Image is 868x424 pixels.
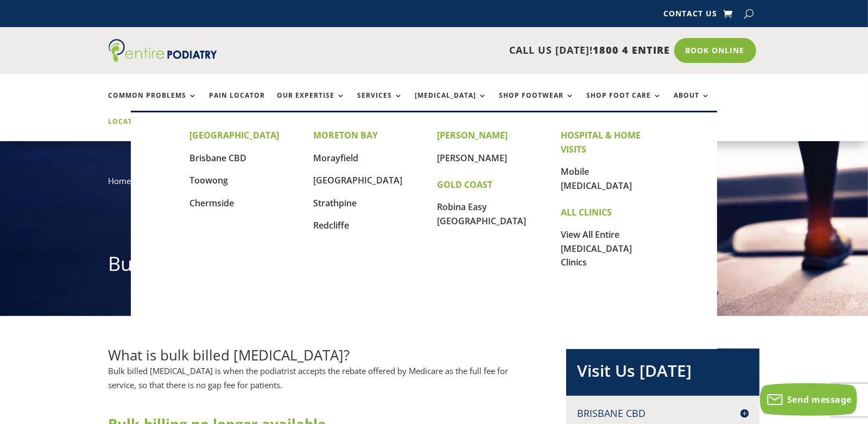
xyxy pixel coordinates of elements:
span: 1800 4 ENTIRE [593,43,670,56]
a: Mobile [MEDICAL_DATA] [561,166,632,192]
nav: breadcrumb [109,174,760,196]
a: [MEDICAL_DATA] [415,92,487,115]
a: Locations [109,118,163,141]
a: Home [109,175,131,186]
span: What is bulk billed [MEDICAL_DATA]? [109,345,350,365]
h4: Brisbane CBD [577,407,749,420]
a: Chermside [189,197,234,209]
a: Brisbane CBD [189,152,246,164]
p: CALL US [DATE]! [259,43,670,58]
a: Strathpine [313,197,357,209]
a: View All Entire [MEDICAL_DATA] Clinics [561,229,632,268]
a: [PERSON_NAME] [437,152,507,164]
a: Book Online [674,38,756,63]
a: Services [358,92,403,115]
a: About [674,92,711,115]
a: Robina Easy [GEOGRAPHIC_DATA] [437,201,526,227]
a: Shop Footwear [499,92,575,115]
strong: [PERSON_NAME] [437,129,508,141]
a: Toowong [189,174,228,186]
img: logo (1) [109,39,217,62]
a: Our Expertise [277,92,346,115]
a: [GEOGRAPHIC_DATA] [313,174,402,186]
a: Shop Foot Care [587,92,662,115]
a: Redcliffe [313,219,349,231]
strong: [GEOGRAPHIC_DATA] [189,129,279,141]
h2: Visit Us [DATE] [577,359,749,388]
a: Entire Podiatry [109,53,217,64]
a: Morayfield [313,152,358,164]
a: Pain Locator [210,92,265,115]
strong: MORETON BAY [313,129,378,141]
p: Bulk billed [MEDICAL_DATA] is when the podiatrist accepts the rebate offered by Medicare as the f... [109,364,531,400]
h1: Bulk billed [MEDICAL_DATA] [109,250,760,283]
button: Send message [760,383,857,416]
a: Common Problems [109,92,198,115]
a: Contact Us [663,10,717,22]
span: Send message [787,394,852,406]
strong: HOSPITAL & HOME VISITS [561,129,641,155]
strong: GOLD COAST [437,179,492,191]
strong: ALL CLINICS [561,206,612,218]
